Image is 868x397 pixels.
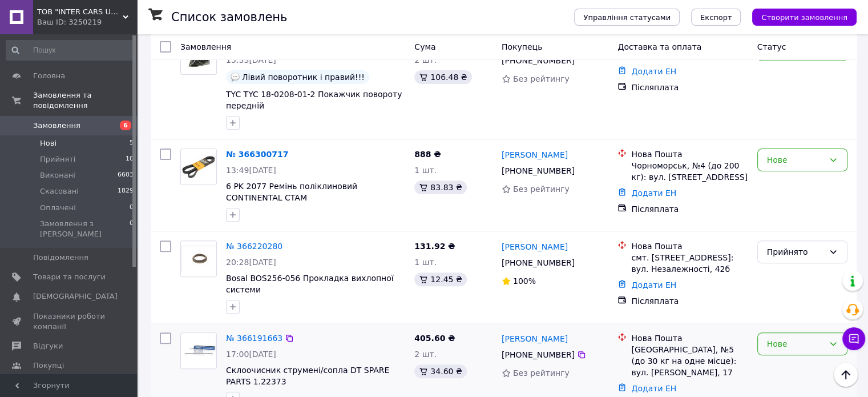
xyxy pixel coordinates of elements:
a: Створити замовлення [741,12,857,21]
span: Повідомлення [33,252,88,263]
span: Без рейтингу [513,185,570,194]
span: 0 [130,219,134,239]
span: Покупці [33,360,64,371]
a: [PERSON_NAME] [502,241,568,252]
span: 1 шт. [414,258,437,267]
div: 106.48 ₴ [414,70,471,84]
div: Післяплата [631,295,748,307]
span: 10 [126,154,134,165]
div: Нова Пошта [631,240,748,252]
span: Покупець [502,42,542,51]
div: Післяплата [631,203,748,215]
span: 5 [130,138,134,149]
div: Ваш ID: 3250219 [37,17,137,27]
span: Нові [40,138,56,149]
span: Управління статусами [583,13,671,22]
button: Створити замовлення [752,9,857,26]
button: Управління статусами [574,9,680,26]
span: 1 шт. [414,166,437,175]
div: [PHONE_NUMBER] [499,163,577,179]
span: Головна [33,71,65,81]
div: Нова Пошта [631,149,748,160]
span: 2 шт. [414,350,437,359]
div: Прийнято [767,246,824,258]
div: [PHONE_NUMBER] [499,255,577,271]
span: Показники роботи компанії [33,311,106,332]
a: Додати ЕН [631,67,676,76]
a: Bosal BOS256-056 Прокладка вихлопної системи [226,274,394,294]
span: Cума [414,42,435,51]
span: Створити замовлення [761,13,847,22]
span: Замовлення з [PERSON_NAME] [40,219,130,239]
span: ТОВ "INTER CARS UKRAINE" [37,7,123,17]
button: Експорт [691,9,741,26]
a: [PERSON_NAME] [502,333,568,344]
button: Наверх [834,363,858,387]
span: 20:28[DATE] [226,258,276,267]
div: [PHONE_NUMBER] [499,53,577,69]
div: Чорноморськ, №4 (до 200 кг): вул. [STREET_ADDRESS] [631,160,748,183]
span: Доставка та оплата [617,42,701,51]
span: 6603 [118,170,134,181]
div: [PHONE_NUMBER] [499,347,577,363]
div: Післяплата [631,82,748,93]
img: Фото товару [181,246,216,272]
span: [DEMOGRAPHIC_DATA] [33,291,118,302]
a: Фото товару [180,149,217,185]
div: 12.45 ₴ [414,272,466,286]
span: Без рейтингу [513,74,570,83]
a: № 366300717 [226,150,288,159]
span: 13:49[DATE] [226,166,276,175]
button: Чат з покупцем [842,327,865,350]
div: Нове [767,338,824,350]
a: [PERSON_NAME] [502,149,568,161]
span: Відгуки [33,341,63,351]
span: 17:00[DATE] [226,350,276,359]
img: :speech_balloon: [231,73,240,82]
span: 1829 [118,186,134,197]
span: 100% [513,276,536,286]
h1: Список замовлень [171,10,287,24]
span: Виконані [40,170,75,181]
span: Статус [757,42,786,51]
div: Нова Пошта [631,332,748,344]
a: Додати ЕН [631,189,676,198]
span: Скасовані [40,186,79,197]
input: Пошук [6,40,135,61]
span: Замовлення та повідомлення [33,90,137,111]
div: 34.60 ₴ [414,364,466,378]
span: Лівий поворотник і правий!!! [242,73,365,82]
a: Склоочисник струмені/сопла DT SPARE PARTS 1.22373 [226,366,389,386]
div: смт. [STREET_ADDRESS]: вул. Незалежності, 42б [631,252,748,275]
span: Без рейтингу [513,368,570,378]
span: Замовлення [180,42,231,51]
a: Фото товару [180,332,217,369]
a: 6 PK 2077 Ремінь поліклиновий CONTINENTAL CTAM [226,182,357,202]
div: [GEOGRAPHIC_DATA], №5 (до 30 кг на одне місце): вул. [PERSON_NAME], 17 [631,344,748,378]
span: 2 шт. [414,55,437,65]
span: 0 [130,203,134,213]
span: Експорт [700,13,732,22]
a: Фото товару [180,240,217,277]
div: Нове [767,154,824,166]
a: Додати ЕН [631,384,676,393]
span: 6 [120,121,131,130]
img: Фото товару [181,333,216,368]
span: Товари та послуги [33,272,106,282]
a: Додати ЕН [631,280,676,290]
span: 131.92 ₴ [414,242,455,251]
a: № 366191663 [226,334,282,343]
span: Оплачені [40,203,76,213]
span: Прийняті [40,154,75,165]
a: TYC TYC 18-0208-01-2 Покажчик повороту передній [226,90,402,110]
div: 83.83 ₴ [414,181,466,194]
span: 15:33[DATE] [226,55,276,65]
span: Замовлення [33,121,80,131]
span: 405.60 ₴ [414,334,455,343]
span: 888 ₴ [414,150,441,159]
a: № 366220280 [226,242,282,251]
